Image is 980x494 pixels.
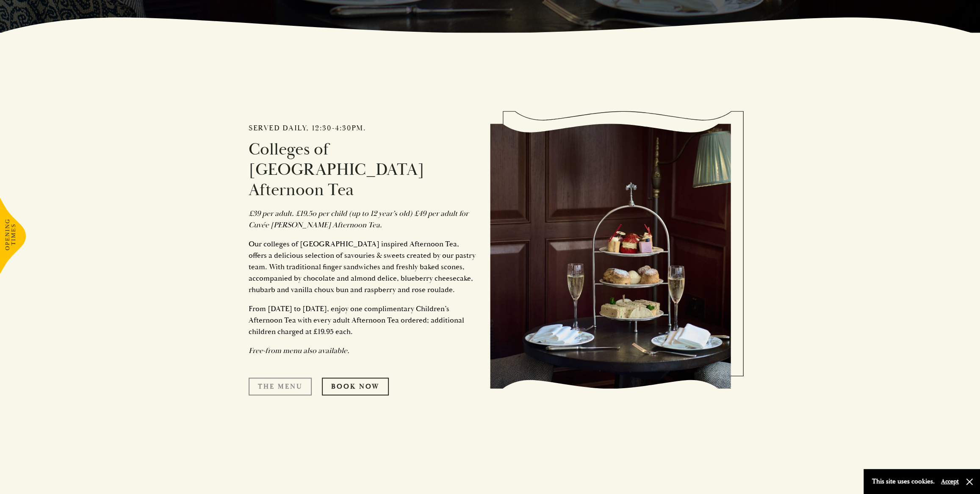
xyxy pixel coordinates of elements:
[249,124,477,133] h2: Served daily, 12:30-4:30pm.
[249,209,468,230] em: £39 per adult. £19.5o per child (up to 12 year’s old) £49 per adult for Cuvée [PERSON_NAME] After...
[322,378,389,395] a: Book Now
[249,139,477,200] h3: Colleges of [GEOGRAPHIC_DATA] Afternoon Tea
[872,475,935,488] p: This site uses cookies.
[941,477,959,486] button: Accept
[249,303,477,337] p: From [DATE] to [DATE], enjoy one complimentary Children’s Afternoon Tea with every adult Afternoo...
[965,477,974,486] button: Close and accept
[249,378,312,395] a: The Menu
[249,238,477,295] p: Our colleges of [GEOGRAPHIC_DATA] inspired Afternoon Tea, offers a delicious selection of savouri...
[249,346,349,356] em: Free-from menu also available.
